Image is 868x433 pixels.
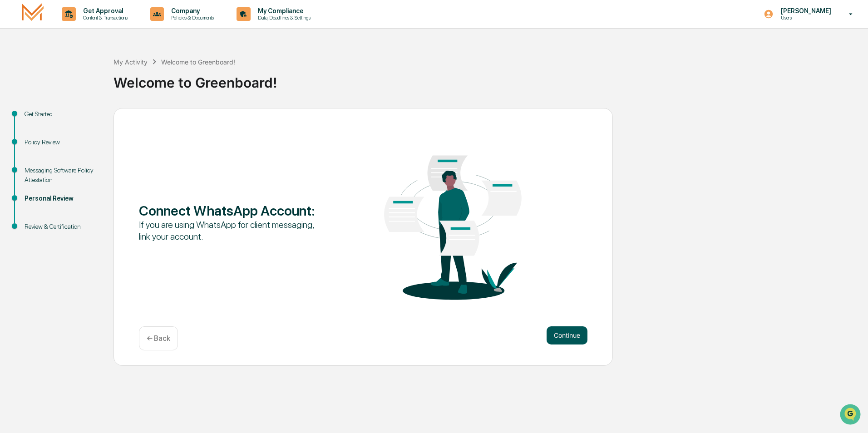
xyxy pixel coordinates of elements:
[9,115,16,123] div: 🖐️
[22,3,44,25] img: logo
[5,128,61,144] a: 🔎Data Lookup
[25,138,99,147] div: Policy Review
[774,7,836,15] p: [PERSON_NAME]
[251,15,315,21] p: Data, Deadlines & Settings
[25,166,99,185] div: Messaging Software Policy Attestation
[66,115,73,123] div: 🗄️
[113,67,863,91] div: Welcome to Greenboard!
[25,109,99,119] div: Get Started
[31,69,149,79] div: Start new chat
[5,111,62,127] a: 🖐️Preclearance
[251,7,315,15] p: My Compliance
[75,114,113,123] span: Attestations
[139,202,318,219] div: Connect WhatsApp Account :
[839,403,863,428] iframe: Open customer support
[18,132,57,141] span: Data Lookup
[164,15,218,21] p: Policies & Documents
[363,128,542,315] img: Connect WhatsApp Account
[147,334,170,343] p: ← Back
[164,7,218,15] p: Company
[547,326,587,344] button: Continue
[113,58,148,66] div: My Activity
[139,219,318,242] div: If you are using WhatsApp for client messaging, link your account.
[18,114,59,123] span: Preclearance
[76,15,132,21] p: Content & Transactions
[154,72,165,83] button: Start new chat
[9,19,165,34] p: How can we help?
[161,58,235,66] div: Welcome to Greenboard!
[9,133,16,140] div: 🔎
[774,15,836,21] p: Users
[25,194,99,203] div: Personal Review
[25,222,99,231] div: Review & Certification
[90,154,110,161] span: Pylon
[76,7,132,15] p: Get Approval
[31,79,115,86] div: We're available if you need us!
[9,69,25,86] img: 1746055101610-c473b297-6a78-478c-a979-82029cc54cd1
[62,111,116,127] a: 🗄️Attestations
[64,153,110,161] a: Powered byPylon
